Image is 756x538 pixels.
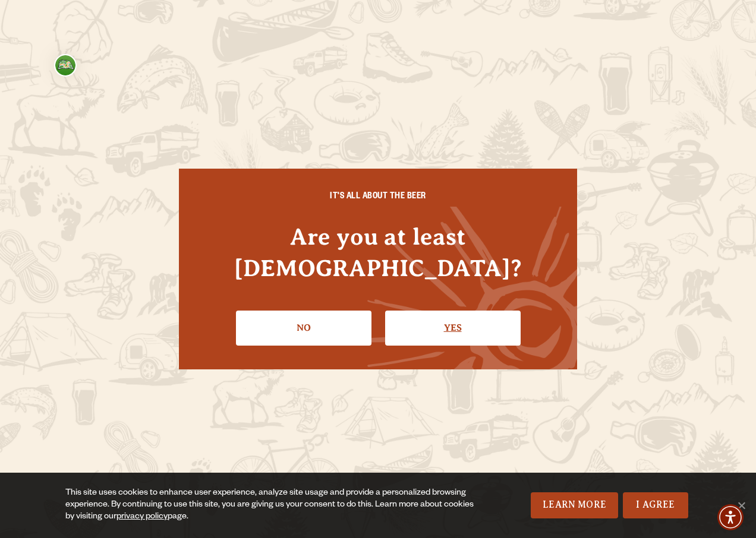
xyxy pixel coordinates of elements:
div: Accessibility Menu [717,504,744,530]
a: No [236,311,371,345]
a: I Agree [623,492,688,518]
a: privacy policy [116,512,168,522]
div: This site uses cookies to enhance user experience, analyze site usage and provide a personalized ... [65,488,483,523]
h4: Are you at least [DEMOGRAPHIC_DATA]? [203,221,553,284]
a: Confirm I'm 21 or older [385,311,521,345]
a: Learn More [531,492,618,518]
h6: IT'S ALL ABOUT THE BEER [203,192,553,203]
